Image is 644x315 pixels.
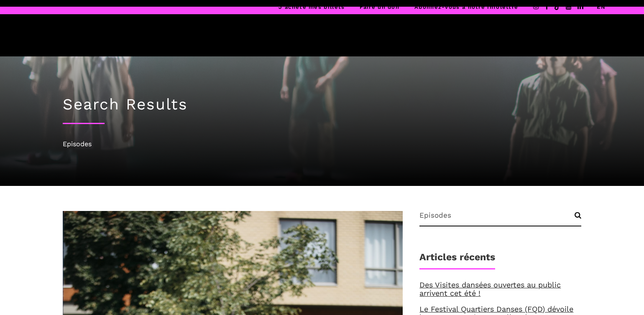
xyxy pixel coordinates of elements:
[360,4,399,10] a: Faire un don
[419,251,495,269] h1: Articles récents
[419,280,561,297] a: Des Visites dansées ouvertes au public arrivent cet été !
[63,95,581,114] h3: Search Results
[597,4,606,10] a: EN
[279,4,345,10] a: J’achète mes billets
[414,4,518,10] a: Abonnez-vous à notre infolettre
[63,139,581,150] div: Episodes
[419,211,581,226] input: Recherche...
